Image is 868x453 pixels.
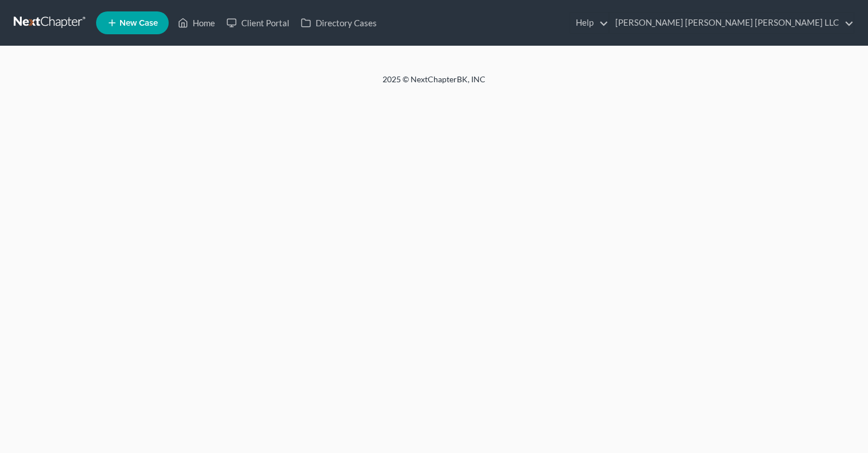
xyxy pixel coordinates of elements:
a: [PERSON_NAME] [PERSON_NAME] [PERSON_NAME] LLC [610,13,854,33]
a: Client Portal [221,13,295,33]
a: Help [570,13,608,33]
new-legal-case-button: New Case [96,11,169,34]
a: Directory Cases [295,13,383,33]
div: 2025 © NextChapterBK, INC [108,74,760,94]
a: Home [172,13,221,33]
